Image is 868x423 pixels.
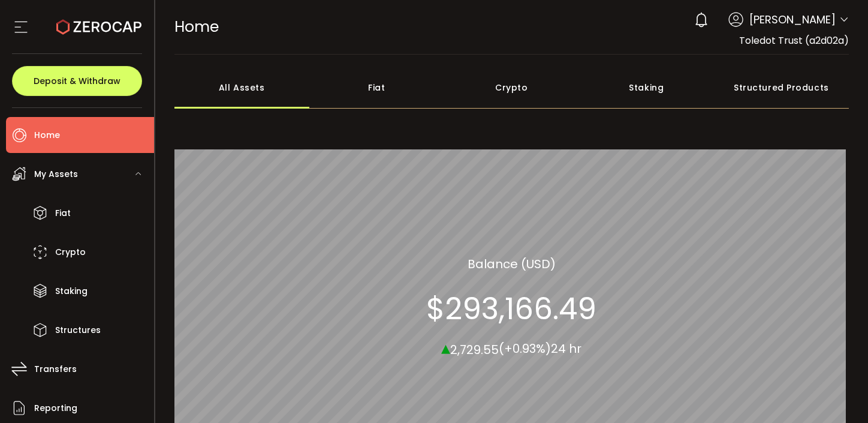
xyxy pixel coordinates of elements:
div: All Assets [174,67,309,109]
span: Crypto [55,244,86,261]
span: Staking [55,283,88,300]
span: Reporting [34,400,77,417]
span: Structures [55,322,101,339]
div: Fiat [309,67,444,109]
span: Home [34,127,60,144]
span: (+0.93%) [499,340,551,357]
span: Home [174,16,219,37]
span: Transfers [34,361,77,378]
section: Balance (USD) [468,254,556,272]
span: Fiat [55,205,71,222]
span: ▴ [441,334,450,360]
span: My Assets [34,166,78,183]
section: $293,166.49 [426,290,596,326]
span: [PERSON_NAME] [749,11,836,28]
button: Deposit & Withdraw [12,66,142,96]
div: Staking [579,67,714,109]
span: 2,729.55 [450,341,499,358]
span: Deposit & Withdraw [34,77,120,85]
iframe: Chat Widget [599,19,868,423]
span: 24 hr [551,340,581,357]
div: Crypto [444,67,579,109]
